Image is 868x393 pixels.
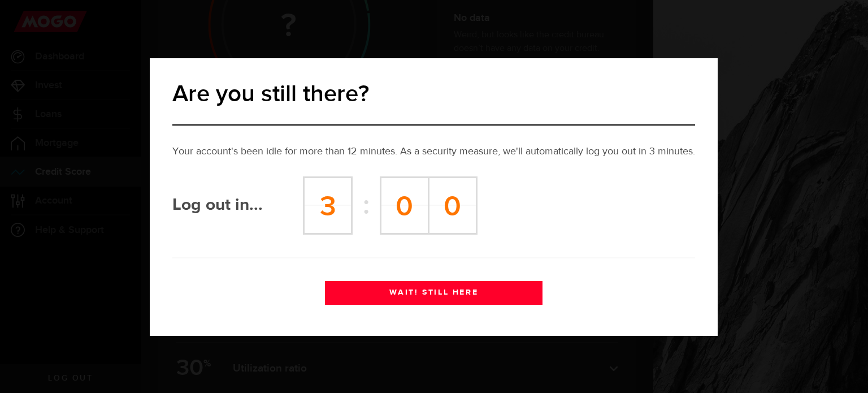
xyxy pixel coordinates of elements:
td: 3 [304,177,352,234]
h2: Are you still there? [172,80,695,109]
td: : [352,177,381,234]
button: WAIT! STILL HERE [325,281,542,305]
h2: Log out in... [172,198,303,212]
td: 0 [380,177,428,234]
td: 0 [428,177,476,234]
button: Open LiveChat chat widget [9,5,43,38]
p: Your account's been idle for more than 12 minutes. As a security measure, we'll automatically log... [172,144,695,159]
